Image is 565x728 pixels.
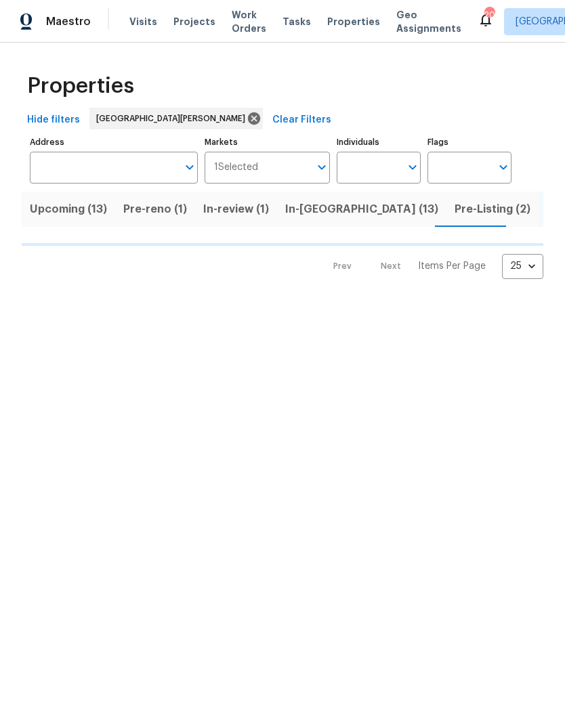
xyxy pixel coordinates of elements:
nav: Pagination Navigation [320,254,543,279]
span: In-[GEOGRAPHIC_DATA] (13) [285,200,438,219]
button: Open [312,158,331,177]
p: Items Per Page [418,259,486,273]
span: Pre-Listing (2) [455,200,530,219]
label: Individuals [337,138,421,146]
span: Visits [129,15,157,28]
span: [GEOGRAPHIC_DATA][PERSON_NAME] [96,112,251,125]
span: Projects [173,15,215,28]
button: Open [494,158,513,177]
span: Geo Assignments [396,8,461,35]
button: Open [403,158,422,177]
button: Clear Filters [267,108,337,133]
span: Clear Filters [272,112,331,129]
span: Properties [27,79,134,93]
span: Tasks [282,17,311,26]
div: 20 [484,8,494,22]
label: Address [30,138,198,146]
span: Upcoming (13) [30,200,107,219]
div: 25 [502,249,543,284]
span: Work Orders [232,8,266,35]
span: In-review (1) [203,200,269,219]
span: Properties [327,15,380,28]
label: Flags [427,138,511,146]
span: Hide filters [27,112,80,129]
button: Hide filters [22,108,85,133]
span: 1 Selected [214,162,258,173]
button: Open [180,158,199,177]
span: Pre-reno (1) [123,200,187,219]
span: Maestro [46,15,91,28]
div: [GEOGRAPHIC_DATA][PERSON_NAME] [89,108,263,129]
label: Markets [205,138,331,146]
